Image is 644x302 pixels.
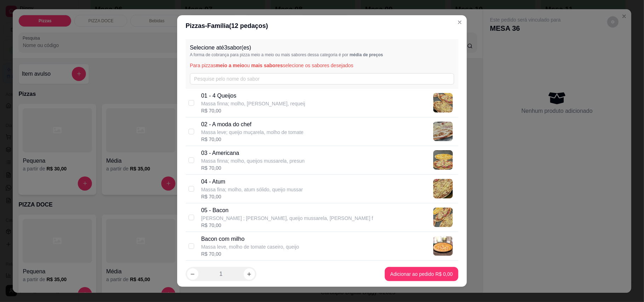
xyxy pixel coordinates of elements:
[201,164,305,172] div: R$ 70,00
[201,149,305,157] p: 03 - Americana
[433,179,453,198] img: product-image
[201,250,299,257] div: R$ 70,00
[201,100,305,107] p: Massa finna; molho, [PERSON_NAME], requeij
[201,178,303,186] p: 04 - Atum
[201,243,299,250] p: Massa leve, molho de tomate caseiro, queijo
[216,63,244,68] span: meio a meio
[190,52,454,58] p: A forma de cobrança para pizza meio a meio ou mais sabores dessa categoria é por
[201,235,299,243] p: Bacon com milho
[385,267,459,281] button: Adicionar ao pedido R$ 0,00
[201,157,305,164] p: Massa finna; molho, queijos mussarela, presun
[251,63,283,68] span: mais sabores
[201,193,303,200] div: R$ 70,00
[433,122,453,141] img: product-image
[186,21,458,31] div: Pizzas - Família ( 12 pedaços)
[190,43,454,52] p: Selecione até 3 sabor(es)
[433,208,453,227] img: product-image
[433,150,453,170] img: product-image
[201,129,303,136] p: Massa leve; queijo muçarela, molho de tomate
[201,92,305,100] p: 01 - 4 Queijos
[433,93,453,112] img: product-image
[219,270,222,278] p: 1
[454,17,465,28] button: Close
[187,268,198,280] button: decrease-product-quantity
[201,120,303,129] p: 02 - A moda do chef
[190,62,454,69] p: Para pizzas ou selecione os sabores desejados
[201,222,373,229] div: R$ 70,00
[201,107,305,114] div: R$ 70,00
[201,215,373,222] p: [PERSON_NAME] ; [PERSON_NAME], queijo mussarela, [PERSON_NAME] f
[190,73,454,85] input: Pesquise pelo nome do sabor
[201,186,303,193] p: Massa fina; molho, atum sólido, queijo mussar
[349,52,383,57] span: média de preços
[201,206,373,215] p: 05 - Bacon
[201,136,303,143] div: R$ 70,00
[244,268,255,280] button: increase-product-quantity
[433,236,453,256] img: product-image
